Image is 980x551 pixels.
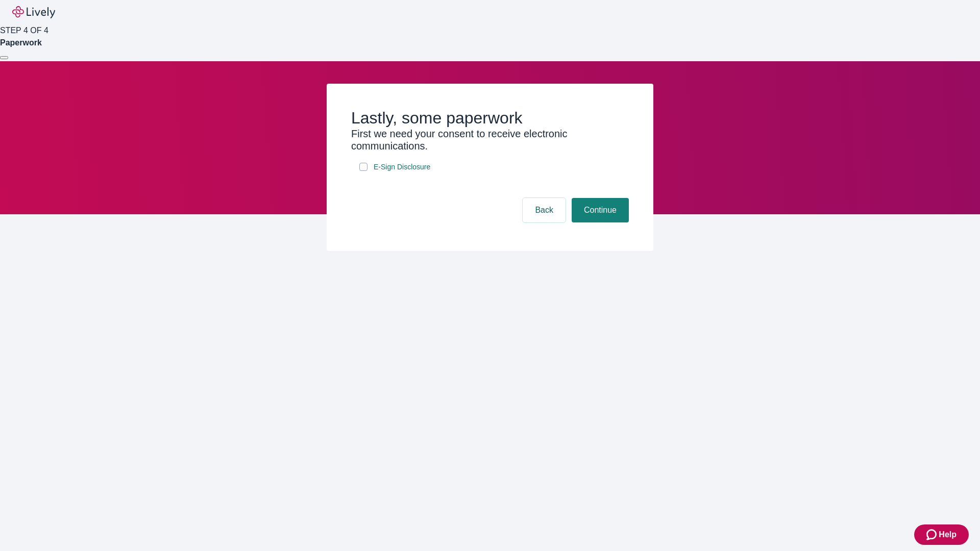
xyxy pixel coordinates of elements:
button: Zendesk support iconHelp [914,524,969,545]
span: Help [939,529,957,541]
svg: Zendesk support icon [926,529,939,541]
a: e-sign disclosure document [372,161,432,173]
button: Back [523,198,566,222]
h3: First we need your consent to receive electronic communications. [351,128,629,152]
button: Continue [572,198,629,222]
img: Lively [12,6,55,18]
h2: Lastly, some paperwork [351,108,629,128]
span: E-Sign Disclosure [374,162,430,172]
